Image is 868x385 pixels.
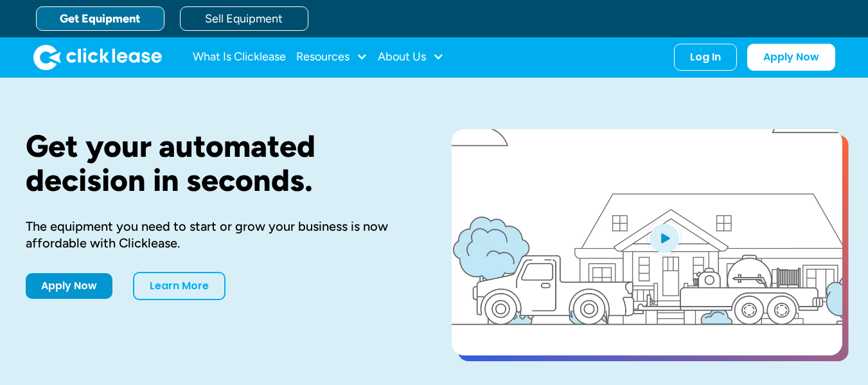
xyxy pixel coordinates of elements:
[36,6,164,31] a: Get Equipment
[26,273,112,299] a: Apply Now
[33,44,162,70] img: Clicklease logo
[452,129,842,355] a: open lightbox
[193,44,286,70] a: What Is Clicklease
[26,129,411,197] h1: Get your automated decision in seconds.
[133,272,226,300] a: Learn More
[296,44,368,70] div: Resources
[690,51,721,64] div: Log In
[26,218,411,251] div: The equipment you need to start or grow your business is now affordable with Clicklease.
[33,44,162,70] a: home
[747,44,835,71] a: Apply Now
[378,44,444,70] div: About Us
[180,6,308,31] a: Sell Equipment
[647,220,682,256] img: Blue play button logo on a light blue circular background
